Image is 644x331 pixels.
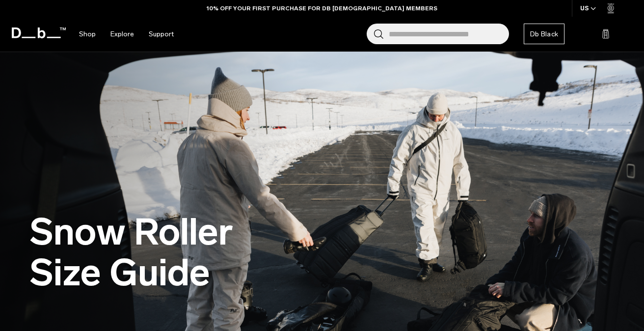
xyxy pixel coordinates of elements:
[524,24,564,44] a: Db Black
[149,17,174,52] a: Support
[207,4,437,13] a: 10% OFF YOUR FIRST PURCHASE FOR DB [DEMOGRAPHIC_DATA] MEMBERS
[79,17,96,52] a: Shop
[110,17,134,52] a: Explore
[29,212,233,294] h1: Snow Roller Size Guide
[72,17,181,52] nav: Main Navigation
